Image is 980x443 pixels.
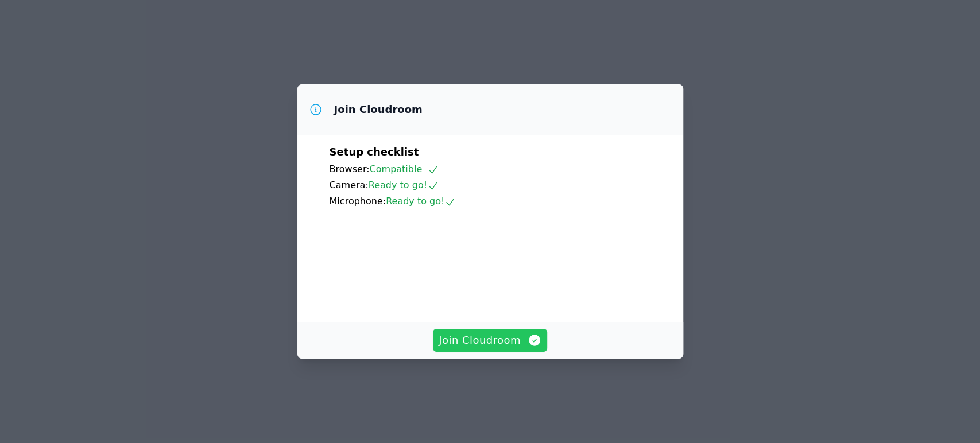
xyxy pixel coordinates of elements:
[369,164,439,174] span: Compatible
[439,332,541,348] span: Join Cloudroom
[386,196,456,207] span: Ready to go!
[433,329,547,352] button: Join Cloudroom
[330,146,419,158] span: Setup checklist
[369,180,439,191] span: Ready to go!
[330,180,369,191] span: Camera:
[334,103,423,116] h3: Join Cloudroom
[330,164,370,174] span: Browser:
[330,196,386,207] span: Microphone:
